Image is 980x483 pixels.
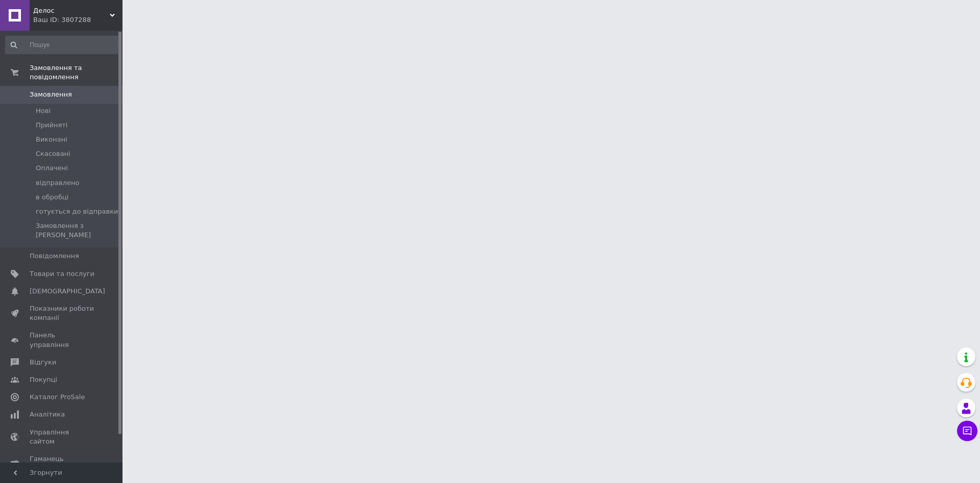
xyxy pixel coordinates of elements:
[36,164,68,173] span: Оплачені
[5,36,120,54] input: Пошук
[957,421,977,441] button: Чат з покупцем
[30,63,122,82] span: Замовлення та повідомлення
[30,454,94,473] span: Гаманець компанії
[30,331,94,349] span: Панель управління
[30,304,94,323] span: Показники роботи компанії
[36,193,68,202] span: в обробці
[30,287,105,296] span: [DEMOGRAPHIC_DATA]
[30,251,79,261] span: Повідомлення
[36,207,118,216] span: готується до відправки
[36,135,67,144] span: Виконані
[36,149,70,158] span: Скасовані
[30,90,72,99] span: Замовлення
[30,375,57,384] span: Покупці
[30,410,65,419] span: Аналітика
[36,106,51,116] span: Нові
[33,15,122,25] div: Ваш ID: 3807288
[30,428,94,446] span: Управління сайтом
[36,121,67,130] span: Прийняті
[36,221,119,240] span: Замовлення з [PERSON_NAME]
[36,178,79,188] span: відправлено
[30,269,94,279] span: Товари та послуги
[33,6,110,15] span: Делос
[30,358,56,367] span: Відгуки
[30,393,85,402] span: Каталог ProSale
